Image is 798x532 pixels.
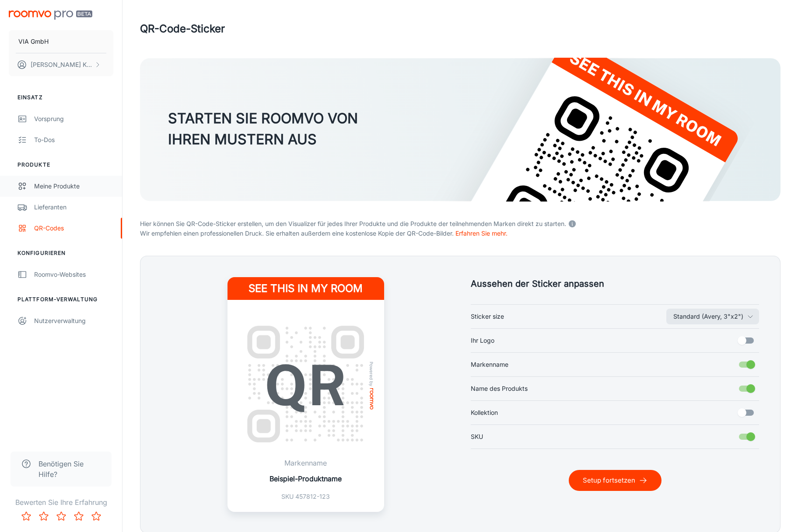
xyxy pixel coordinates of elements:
p: Beispiel-Produktname [269,473,342,484]
button: Rate 1 star [17,508,35,525]
span: SKU [471,432,483,442]
button: Rate 2 star [35,508,52,525]
div: Meine Produkte [34,181,113,191]
div: Roomvo-Websites [34,270,113,279]
div: Lieferanten [34,202,113,212]
p: Hier können Sie QR-Code-Sticker erstellen, um den Visualizer für jedes Ihrer Produkte und die Pro... [140,217,780,229]
p: SKU 457812-123 [269,492,342,501]
div: To-dos [34,135,113,145]
div: QR-Codes [34,223,113,233]
span: Name des Produkts [471,384,528,393]
h3: STARTEN SIE ROOMVO VON IHREN MUSTERN AUS [168,108,358,150]
a: Erfahren Sie mehr. [455,229,507,237]
h1: QR-Code-Sticker [140,21,225,37]
h5: Aussehen der Sticker anpassen [471,277,759,290]
img: Roomvo PRO Beta [9,10,92,20]
p: Bewerten Sie Ihre Erfahrung [7,497,115,508]
span: Benötigen Sie Hilfe? [38,459,101,480]
img: QR Code Example [238,316,374,452]
p: Markenname [269,458,342,468]
p: VIA GmbH [18,37,49,46]
div: Vorsprung [34,114,113,124]
img: roomvo [370,388,373,410]
button: Setup fortsetzen [569,470,661,491]
button: Rate 5 star [87,508,105,525]
p: Wir empfehlen einen professionellen Druck. Sie erhalten außerdem eine kostenlose Kopie der QR-Cod... [140,229,780,238]
p: [PERSON_NAME] Kaschl [31,60,92,70]
span: Ihr Logo [471,336,494,345]
button: Rate 4 star [70,508,87,525]
div: Nutzerverwaltung [34,316,113,326]
button: Sticker size [666,309,759,324]
span: Powered by [367,362,376,386]
span: Markenname [471,360,508,369]
span: Kollektion [471,408,498,417]
button: [PERSON_NAME] Kaschl [9,53,113,76]
button: Rate 3 star [52,508,70,525]
h4: See this in my room [227,277,384,300]
span: Sticker size [471,312,504,321]
button: VIA GmbH [9,30,113,53]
